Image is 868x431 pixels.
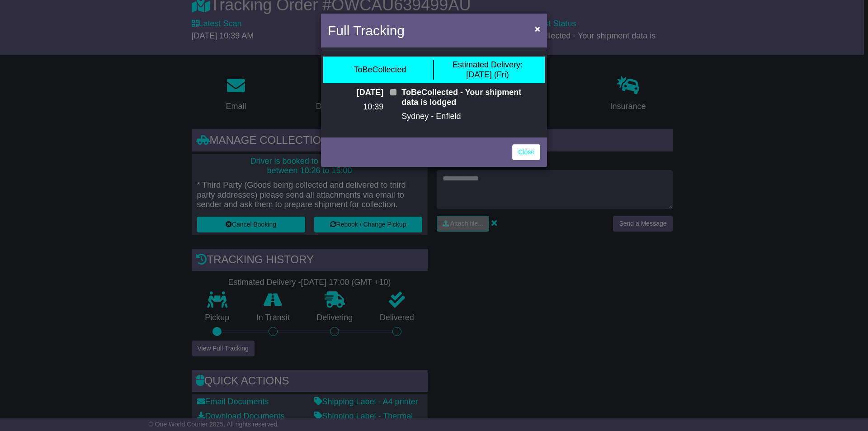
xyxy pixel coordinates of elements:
[328,102,383,112] p: 10:39
[354,65,406,75] div: ToBeCollected
[530,19,545,38] button: Close
[401,112,540,122] p: Sydney - Enfield
[512,144,540,160] a: Close
[328,88,383,98] p: [DATE]
[328,20,405,41] h4: Full Tracking
[401,88,540,107] p: ToBeCollected - Your shipment data is lodged
[453,60,523,80] div: [DATE] (Fri)
[535,24,540,34] span: ×
[453,60,523,69] span: Estimated Delivery:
